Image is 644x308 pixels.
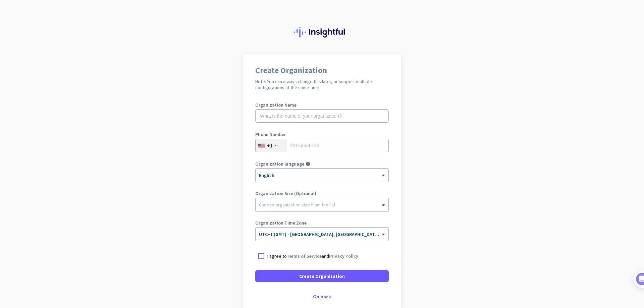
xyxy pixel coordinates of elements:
h1: Create Organization [255,66,389,74]
div: Go back [255,294,389,299]
img: Insightful [294,27,350,38]
label: Phone Number [255,132,389,137]
input: What is the name of your organization? [255,109,389,123]
label: Organization Name [255,103,389,107]
a: Terms of Service [287,253,322,259]
i: help [306,162,310,166]
label: Organization Time Zone [255,221,389,225]
label: Organization Size (Optional) [255,191,389,196]
button: Create Organization [255,270,389,282]
a: Privacy Policy [329,253,358,259]
p: I agree to and [267,253,358,259]
h2: Note: You can always change this later, or support multiple configurations at the same time [255,78,389,90]
span: Create Organization [299,273,345,280]
div: +1 [267,142,273,149]
label: Organization language [255,162,304,166]
input: 201-555-0123 [255,139,389,152]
